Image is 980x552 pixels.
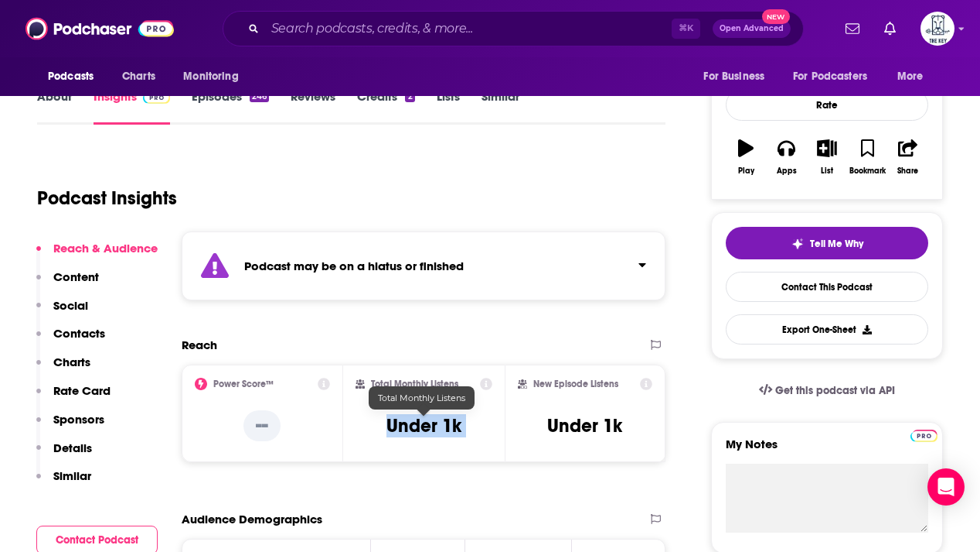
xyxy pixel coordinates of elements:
div: List [821,166,833,176]
span: Tell Me Why [810,238,863,250]
strong: Podcast may be on a hiatus or finished [244,259,464,273]
p: Content [53,269,99,284]
input: Search podcasts, credits, & more... [265,16,672,41]
h3: Under 1k [547,414,622,437]
button: Bookmark [847,129,887,185]
button: List [807,129,847,185]
p: -- [243,410,281,441]
p: Charts [53,355,90,369]
button: Play [726,129,766,185]
a: Credits2 [357,89,414,125]
button: open menu [37,62,114,91]
a: About [37,89,72,125]
h2: Power Score™ [213,379,274,389]
button: Charts [36,355,90,383]
section: Click to expand status details [182,231,665,300]
a: Pro website [910,427,937,442]
button: Rate Card [36,383,111,412]
button: Export One-Sheet [726,314,928,345]
button: Details [36,441,92,469]
button: open menu [172,62,258,91]
h1: Podcast Insights [37,187,177,210]
label: My Notes [726,437,928,464]
span: Open Advanced [720,25,784,33]
div: Play [738,166,754,176]
button: Social [36,298,88,327]
a: Show notifications dropdown [878,15,902,42]
img: User Profile [920,12,954,46]
button: open menu [783,62,890,91]
img: Podchaser Pro [910,430,937,442]
span: Get this podcast via API [775,384,895,397]
span: Podcasts [48,66,94,87]
p: Social [53,298,88,313]
button: open menu [886,62,943,91]
div: Open Intercom Messenger [927,468,965,506]
span: New [762,9,790,24]
span: For Business [703,66,764,87]
a: Similar [481,89,519,125]
div: Search podcasts, credits, & more... [223,11,804,46]
img: Podchaser Pro [143,91,170,104]
div: Bookmark [849,166,886,176]
a: InsightsPodchaser Pro [94,89,170,125]
button: Share [888,129,928,185]
span: Total Monthly Listens [378,393,465,403]
a: Reviews [291,89,335,125]
div: Share [897,166,918,176]
button: Show profile menu [920,12,954,46]
div: 246 [250,91,269,102]
a: Charts [112,62,165,91]
a: Get this podcast via API [747,372,907,410]
h2: Audience Demographics [182,512,322,526]
span: More [897,66,924,87]
img: Podchaser - Follow, Share and Rate Podcasts [26,14,174,43]
p: Sponsors [53,412,104,427]
h2: New Episode Listens [533,379,618,389]
a: Contact This Podcast [726,272,928,302]
button: open menu [692,62,784,91]
p: Similar [53,468,91,483]
img: tell me why sparkle [791,238,804,250]
a: Show notifications dropdown [839,15,866,42]
div: Rate [726,89,928,121]
div: 2 [405,91,414,102]
div: Apps [777,166,797,176]
button: Content [36,269,99,298]
p: Contacts [53,326,105,341]
span: Charts [122,66,155,87]
span: Monitoring [183,66,238,87]
a: Lists [437,89,460,125]
button: Apps [766,129,806,185]
button: Contacts [36,326,105,355]
h3: Under 1k [386,414,461,437]
button: Similar [36,468,91,497]
p: Reach & Audience [53,241,158,255]
a: Episodes246 [192,89,269,125]
p: Rate Card [53,383,111,398]
span: For Podcasters [793,66,867,87]
button: Reach & Audience [36,241,158,269]
h2: Reach [182,338,217,352]
button: tell me why sparkleTell Me Why [726,227,928,259]
button: Sponsors [36,412,104,441]
span: Logged in as TheKeyPR [920,12,954,46]
span: ⌘ K [672,19,700,39]
p: Details [53,441,92,455]
h2: Total Monthly Listens [371,379,458,389]
button: Open AdvancedNew [713,19,791,38]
